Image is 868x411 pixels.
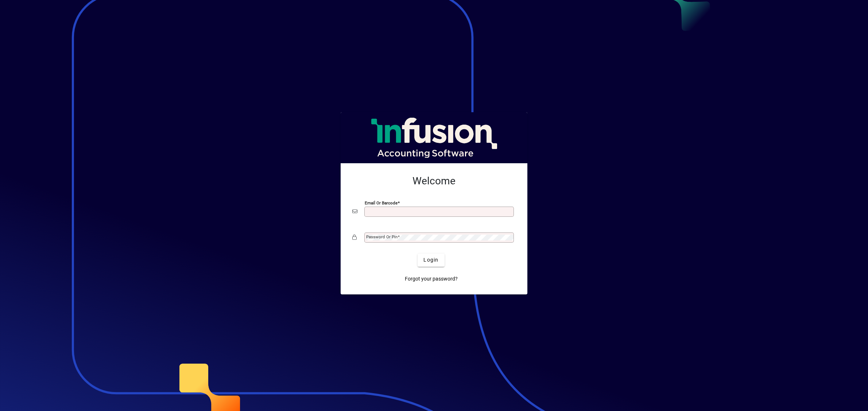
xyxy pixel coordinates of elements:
span: Login [423,256,438,264]
button: Login [418,254,444,267]
mat-label: Email or Barcode [365,200,398,205]
h2: Welcome [352,175,516,187]
a: Forgot your password? [402,273,461,286]
span: Forgot your password? [405,275,458,283]
mat-label: Password or Pin [366,234,398,239]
